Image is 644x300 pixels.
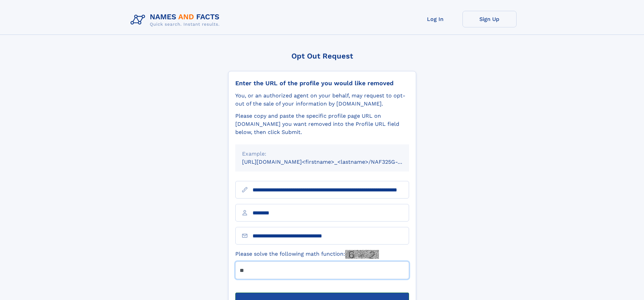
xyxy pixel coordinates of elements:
[242,159,422,165] small: [URL][DOMAIN_NAME]<firstname>_<lastname>/NAF325G-xxxxxxxx
[235,112,409,136] div: Please copy and paste the specific profile page URL on [DOMAIN_NAME] you want removed into the Pr...
[128,11,225,29] img: Logo Names and Facts
[242,150,402,158] div: Example:
[235,79,409,87] div: Enter the URL of the profile you would like removed
[462,11,517,27] a: Sign Up
[235,92,409,108] div: You, or an authorized agent on your behalf, may request to opt-out of the sale of your informatio...
[235,250,379,259] label: Please solve the following math function:
[408,11,462,27] a: Log In
[228,52,416,60] div: Opt Out Request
